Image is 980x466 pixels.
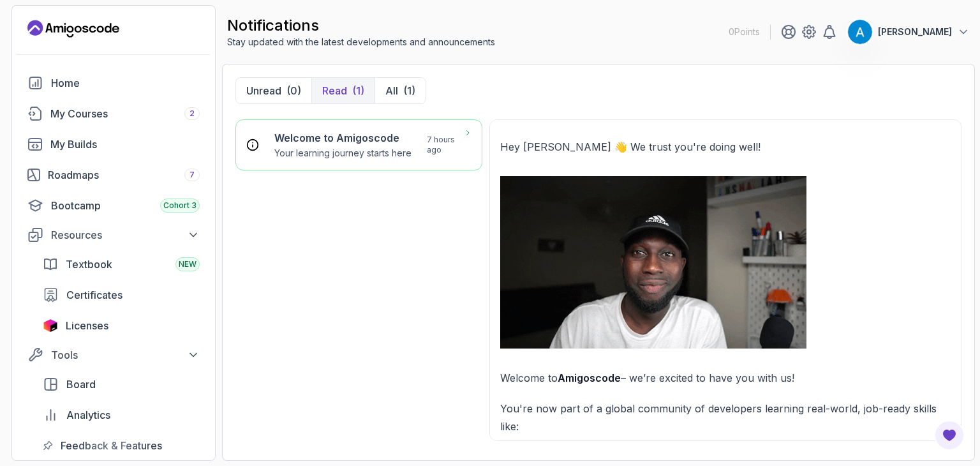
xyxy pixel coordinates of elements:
img: jetbrains icon [43,319,58,332]
a: textbook [35,252,207,277]
span: Analytics [66,407,110,423]
span: NEW [179,259,197,269]
a: home [20,70,207,96]
button: user profile image[PERSON_NAME] [847,19,970,45]
p: All [385,83,398,98]
span: Textbook [66,257,112,272]
p: Your learning journey starts here [274,147,412,160]
p: Stay updated with the latest developments and announcements [227,36,495,49]
h2: notifications [227,15,495,36]
p: Welcome to – we’re excited to have you with us! [500,369,951,387]
a: courses [20,101,207,126]
a: builds [20,132,207,157]
a: analytics [35,402,207,428]
button: Open Feedback Button [934,420,965,451]
h6: Welcome to Amigoscode [274,130,412,146]
div: Roadmaps [48,167,200,183]
span: 2 [189,109,195,119]
button: Tools [20,343,207,366]
p: Hey [PERSON_NAME] 👋 We trust you're doing well! [500,138,951,156]
p: 0 Points [729,26,760,38]
p: Read [322,83,347,98]
a: Landing page [27,19,119,39]
p: [PERSON_NAME] [878,26,952,38]
button: Resources [20,223,207,246]
div: My Courses [50,106,200,121]
span: Feedback & Features [61,438,162,453]
button: Read(1) [311,78,375,103]
div: Tools [51,347,200,363]
button: Unread(0) [236,78,311,103]
strong: Amigoscode [558,372,621,384]
p: You're now part of a global community of developers learning real-world, job-ready skills like: [500,400,951,435]
a: certificates [35,282,207,308]
div: Resources [51,227,200,243]
span: Cohort 3 [163,200,197,211]
img: user profile image [848,20,872,44]
a: bootcamp [20,193,207,218]
span: Licenses [66,318,108,333]
a: feedback [35,433,207,458]
span: Certificates [66,287,122,303]
p: 7 hours ago [427,135,471,155]
img: Welcome GIF [500,176,806,349]
div: (1) [352,83,364,98]
div: Home [51,75,200,91]
div: Bootcamp [51,198,200,213]
p: Unread [246,83,281,98]
a: board [35,372,207,397]
div: (0) [286,83,301,98]
a: roadmaps [20,162,207,188]
div: (1) [403,83,415,98]
span: Board [66,377,96,392]
a: licenses [35,313,207,338]
div: My Builds [50,137,200,152]
span: 7 [189,170,195,180]
button: All(1) [375,78,426,103]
